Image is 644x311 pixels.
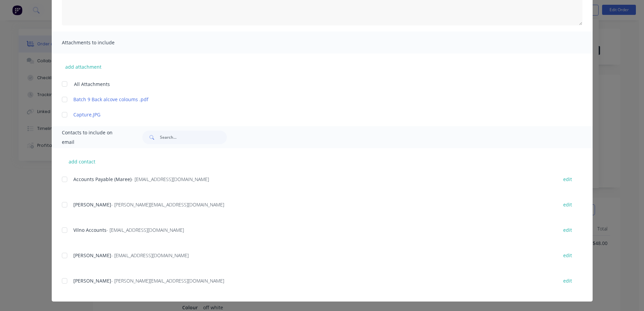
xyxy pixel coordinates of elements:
[62,156,102,166] button: add contact
[74,81,110,88] span: All Attachments
[73,227,106,233] span: Vilno Accounts
[62,38,136,47] span: Attachments to include
[73,252,111,259] span: [PERSON_NAME]
[62,62,105,72] button: add attachment
[111,201,224,208] span: - [PERSON_NAME][EMAIL_ADDRESS][DOMAIN_NAME]
[106,227,184,233] span: - [EMAIL_ADDRESS][DOMAIN_NAME]
[559,175,576,184] button: edit
[73,111,551,118] a: Capture.JPG
[559,251,576,260] button: edit
[111,252,189,259] span: - [EMAIL_ADDRESS][DOMAIN_NAME]
[559,200,576,209] button: edit
[559,276,576,285] button: edit
[160,131,227,144] input: Search...
[73,96,551,103] a: Batch 9 Back alcove coloums .pdf
[559,225,576,235] button: edit
[73,176,132,182] span: Accounts Payable (Maree)
[111,277,224,284] span: - [PERSON_NAME][EMAIL_ADDRESS][DOMAIN_NAME]
[73,277,111,284] span: [PERSON_NAME]
[73,201,111,208] span: [PERSON_NAME]
[62,128,126,147] span: Contacts to include on email
[132,176,209,182] span: - [EMAIL_ADDRESS][DOMAIN_NAME]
